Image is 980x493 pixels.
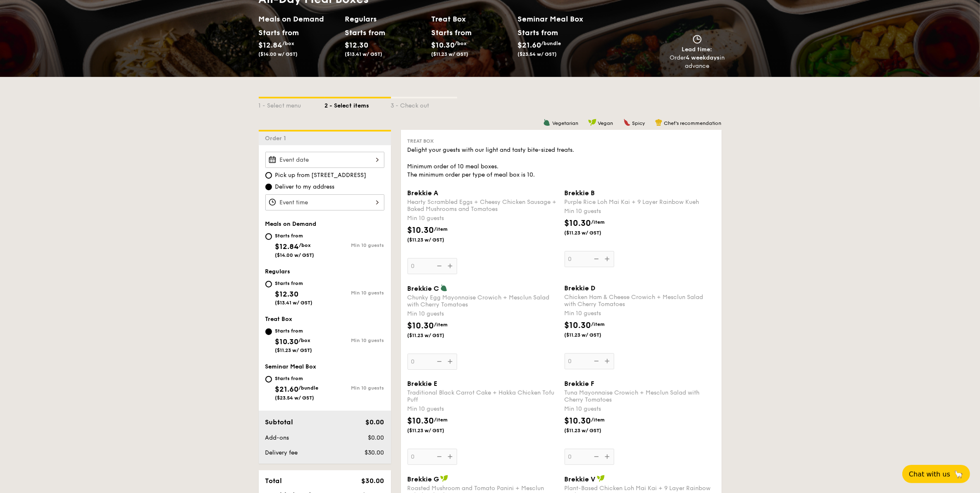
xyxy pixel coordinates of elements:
span: Subtotal [265,418,293,426]
span: Deliver to my address [275,183,335,191]
span: $0.00 [365,418,384,426]
span: /item [434,322,448,328]
span: ($14.00 w/ GST) [259,51,298,57]
span: 🦙 [954,469,963,479]
img: icon-spicy.37a8142b.svg [623,119,631,126]
span: /box [299,337,311,343]
span: Lead time: [682,46,713,53]
span: Vegetarian [552,120,578,126]
span: $10.30 [432,41,455,50]
span: Order 1 [265,135,290,142]
span: /item [434,417,448,423]
span: ($23.54 w/ GST) [275,395,315,401]
span: $10.30 [408,416,434,426]
div: 3 - Check out [391,98,457,110]
input: Starts from$12.84/box($14.00 w/ GST)Min 10 guests [265,233,272,240]
div: Purple Rice Loh Mai Kai + 9 Layer Rainbow Kueh [565,199,715,206]
div: Delight your guests with our light and tasty bite-sized treats. Minimum order of 10 meal boxes. T... [408,146,715,179]
span: /box [455,41,467,46]
input: Event time [265,194,384,211]
div: Traditional Black Carrot Cake + Hakka Chicken Tofu Puff [408,389,558,403]
span: $30.00 [365,449,384,456]
span: Brekkie G [408,475,439,483]
span: ($11.23 w/ GST) [408,427,464,434]
span: Brekkie C [408,285,439,292]
span: Delivery fee [265,449,298,456]
span: $12.84 [259,41,283,50]
span: Brekkie B [565,189,595,197]
div: Min 10 guests [408,405,558,413]
span: $10.30 [275,337,299,346]
span: $0.00 [368,434,384,441]
span: /bundle [299,385,319,391]
h2: Meals on Demand [259,13,339,25]
input: Starts from$12.30($13.41 w/ GST)Min 10 guests [265,281,272,287]
span: $10.30 [565,416,591,426]
span: Brekkie F [565,380,595,388]
span: ($11.23 w/ GST) [565,332,621,338]
span: $12.30 [275,290,299,299]
div: Starts from [275,375,319,382]
strong: 4 weekdays [686,54,720,61]
div: Order in advance [670,54,725,70]
div: Tuna Mayonnaise Crowich + Mesclun Salad with Cherry Tomatoes [565,389,715,403]
span: ($11.23 w/ GST) [408,332,464,339]
div: Min 10 guests [408,214,558,223]
span: Meals on Demand [265,220,317,227]
span: Seminar Meal Box [265,363,317,370]
img: icon-chef-hat.a58ddaea.svg [655,119,663,126]
span: $21.60 [275,385,299,394]
span: ($11.23 w/ GST) [432,51,469,57]
img: icon-vegetarian.fe4039eb.svg [440,284,448,292]
div: Hearty Scrambled Eggs + Cheesy Chicken Sausage + Baked Mushrooms and Tomatoes [408,199,558,213]
span: Chat with us [909,470,950,478]
img: icon-vegetarian.fe4039eb.svg [543,119,551,126]
span: /box [283,41,295,46]
span: Pick up from [STREET_ADDRESS] [275,171,367,179]
button: Chat with us🦙 [902,465,970,483]
span: $10.30 [408,225,434,235]
div: Starts from [275,280,313,287]
span: Treat Box [408,138,434,144]
div: Starts from [518,26,558,39]
span: Brekkie V [565,475,596,483]
span: /item [591,321,605,327]
span: Brekkie E [408,380,438,388]
span: Vegan [598,120,613,126]
div: Starts from [345,26,382,39]
span: ($11.23 w/ GST) [408,237,464,243]
div: Min 10 guests [565,207,715,215]
span: Brekkie A [408,189,439,197]
input: Deliver to my address [265,184,272,190]
img: icon-vegan.f8ff3823.svg [440,475,448,482]
span: ($11.23 w/ GST) [565,427,621,434]
div: Min 10 guests [408,310,558,318]
span: Treat Box [265,316,293,323]
div: Starts from [432,26,468,39]
div: Chunky Egg Mayonnaise Crowich + Mesclun Salad with Cherry Tomatoes [408,294,558,308]
h2: Seminar Meal Box [518,13,604,25]
h2: Treat Box [432,13,511,25]
input: Starts from$21.60/bundle($23.54 w/ GST)Min 10 guests [265,376,272,383]
span: $12.84 [275,242,299,251]
span: $10.30 [408,321,434,331]
div: Starts from [275,232,315,239]
input: Pick up from [STREET_ADDRESS] [265,172,272,179]
span: $21.60 [518,41,541,50]
span: Add-ons [265,434,289,441]
span: ($13.41 w/ GST) [275,300,313,306]
img: icon-vegan.f8ff3823.svg [588,119,596,126]
div: Starts from [259,26,296,39]
div: 1 - Select menu [259,98,325,110]
span: Spicy [632,120,645,126]
span: /item [591,417,605,423]
span: $10.30 [565,321,591,330]
div: Starts from [275,328,312,334]
div: Min 10 guests [325,337,384,343]
span: ($14.00 w/ GST) [275,252,315,258]
span: ($13.41 w/ GST) [345,51,383,57]
span: $30.00 [361,477,384,485]
span: ($11.23 w/ GST) [565,230,621,236]
span: Total [265,477,282,485]
span: $12.30 [345,41,369,50]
